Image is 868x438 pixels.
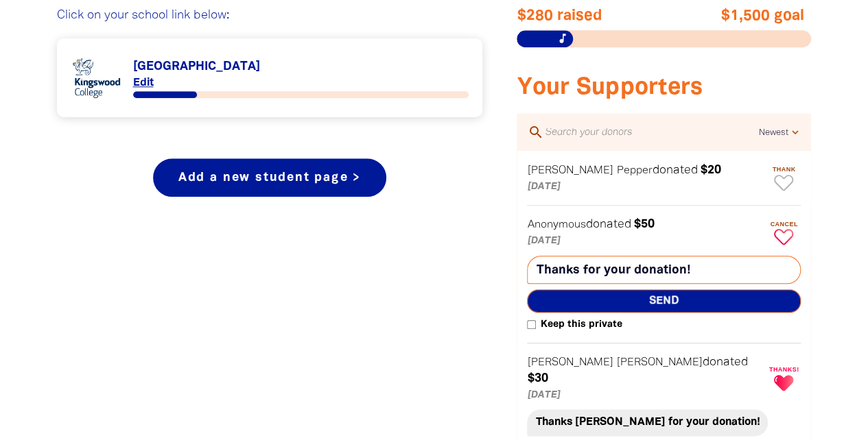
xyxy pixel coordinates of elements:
[153,158,386,197] a: Add a new student page >
[527,124,543,141] i: search
[616,166,652,175] em: Pepper
[616,358,702,367] em: [PERSON_NAME]
[527,409,768,435] div: Thanks [PERSON_NAME] for your donation!
[517,77,703,99] span: Your Supporters
[517,8,664,24] span: $280 raised
[527,358,613,367] em: [PERSON_NAME]
[57,8,483,24] p: Click on your school link below:
[536,317,622,333] span: Keep this private
[527,387,764,404] p: [DATE]
[527,179,764,195] p: [DATE]
[652,165,697,175] span: donated
[527,289,801,313] button: Send
[527,233,764,250] p: [DATE]
[527,220,585,230] em: Anonymous
[657,8,804,24] span: $1,500 goal
[702,356,747,367] span: donated
[585,219,631,230] span: donated
[700,165,720,175] em: $20
[766,221,801,228] span: Cancel
[527,166,613,175] em: [PERSON_NAME]
[633,219,654,230] em: $50
[71,52,469,104] div: Paginated content
[527,317,622,333] label: Keep this private
[766,215,801,250] button: Cancel
[527,320,536,329] input: Keep this private
[527,256,801,284] textarea: Thanks for your donation!
[766,160,801,195] button: Thank
[543,123,758,141] input: Search your donors
[556,32,569,45] i: music_note
[766,166,801,173] span: Thank
[527,373,548,384] em: $30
